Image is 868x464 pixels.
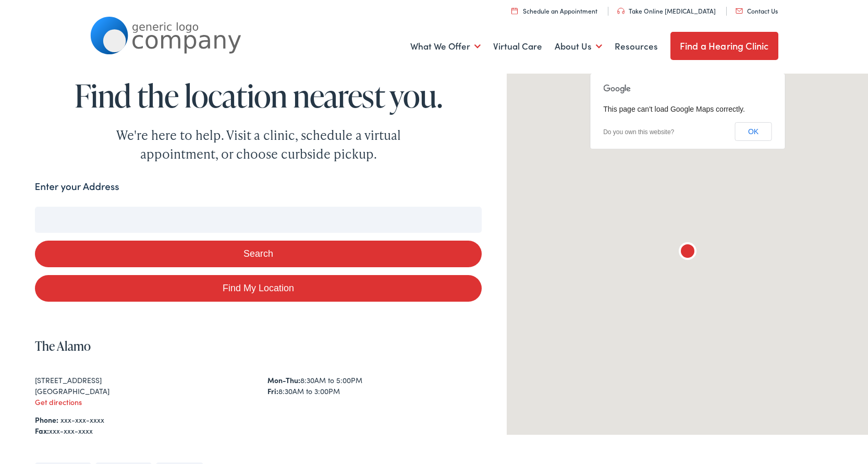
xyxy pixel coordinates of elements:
a: Find a Hearing Clinic [670,32,778,60]
a: The Alamo [35,337,91,354]
img: utility icon [617,8,625,14]
a: Take Online [MEDICAL_DATA] [617,6,716,15]
a: Schedule an Appointment [511,6,597,15]
a: Do you own this website? [603,128,674,136]
div: We're here to help. Visit a clinic, schedule a virtual appointment, or choose curbside pickup. [92,126,425,163]
a: Virtual Care [493,27,542,66]
button: OK [735,122,772,141]
span: This page can't load Google Maps correctly. [603,105,745,113]
a: xxx-xxx-xxxx [60,414,104,425]
div: 8:30AM to 5:00PM 8:30AM to 3:00PM [267,375,482,397]
img: utility icon [736,8,743,14]
button: Search [35,241,482,267]
a: What We Offer [410,27,481,66]
h1: Find the location nearest you. [35,78,482,113]
strong: Fax: [35,425,49,436]
div: xxx-xxx-xxxx [35,425,482,436]
div: The Alamo [675,240,700,265]
input: Enter your address or zip code [35,207,482,233]
label: Enter your Address [35,179,119,194]
a: Find My Location [35,275,482,302]
div: [STREET_ADDRESS] [35,375,250,386]
img: utility icon [511,7,518,14]
a: About Us [555,27,602,66]
strong: Fri: [267,386,278,396]
a: Get directions [35,397,82,407]
a: Contact Us [736,6,778,15]
a: Resources [615,27,658,66]
div: [GEOGRAPHIC_DATA] [35,386,250,397]
strong: Mon-Thu: [267,375,300,385]
strong: Phone: [35,414,58,425]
